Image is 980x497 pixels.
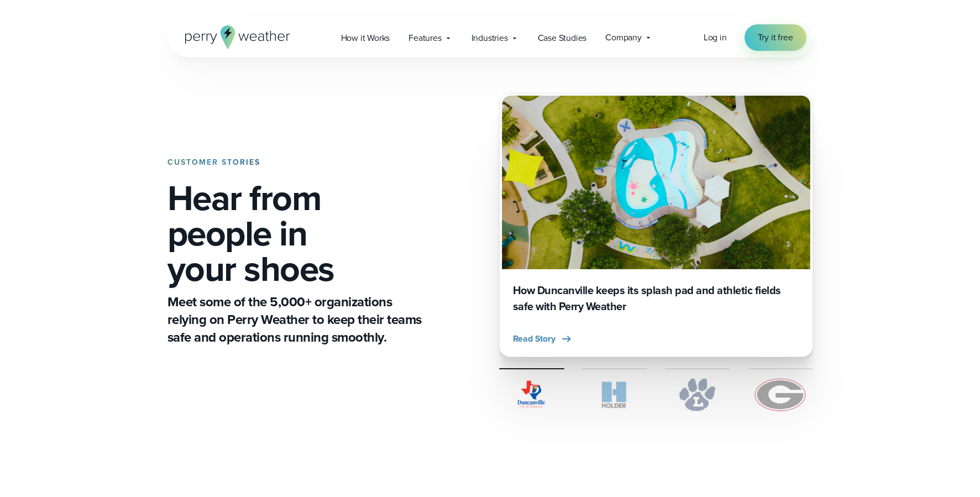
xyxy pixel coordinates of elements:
[408,32,441,45] span: Features
[332,27,400,49] a: How it Works
[167,293,426,346] p: Meet some of the 5,000+ organizations relying on Perry Weather to keep their teams safe and opera...
[499,93,813,357] div: 1 of 4
[167,180,426,286] h1: Hear from people in your shoes
[513,282,799,315] h3: How Duncanville keeps its splash pad and athletic fields safe with Perry Weather
[167,156,260,168] strong: CUSTOMER STORIES
[471,32,508,45] span: Industries
[499,93,813,357] div: slideshow
[513,332,573,346] button: Read Story
[582,378,647,411] img: Holder.svg
[538,32,587,45] span: Case Studies
[499,378,564,411] img: City of Duncanville Logo
[758,31,793,44] span: Try it free
[513,332,555,346] span: Read Story
[499,93,813,357] a: Duncanville Splash Pad How Duncanville keeps its splash pad and athletic fields safe with Perry W...
[704,31,727,44] a: Log in
[528,27,596,49] a: Case Studies
[605,31,642,44] span: Company
[745,24,806,51] a: Try it free
[341,32,390,45] span: How it Works
[704,31,727,44] span: Log in
[502,96,810,269] img: Duncanville Splash Pad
